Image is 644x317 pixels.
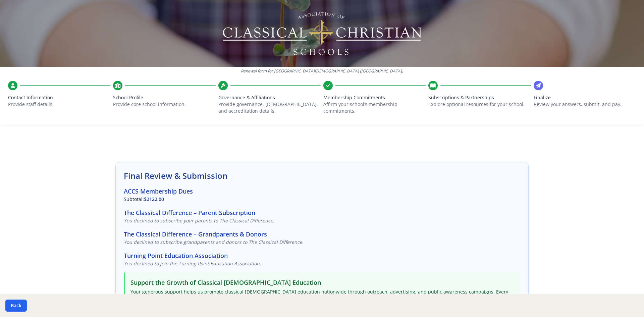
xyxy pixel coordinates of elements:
[124,187,520,196] h3: ACCS Membership Dues
[428,101,531,108] p: Explore optional resources for your school.
[218,101,321,114] p: Provide governance, [DEMOGRAPHIC_DATA], and accreditation details.
[124,251,520,260] h3: Turning Point Education Association
[144,196,164,202] span: $2122.00
[130,278,515,287] h3: Support the Growth of Classical [DEMOGRAPHIC_DATA] Education
[124,208,520,217] h3: The Classical Difference – Parent Subscription
[8,94,110,101] span: Contact Information
[124,170,520,181] h2: Final Review & Submission
[323,94,426,101] span: Membership Commitments
[124,229,520,239] h3: The Classical Difference – Grandparents & Donors
[124,196,520,203] p: Subtotal:
[113,94,215,101] span: School Profile
[323,101,426,114] p: Affirm your school’s membership commitments.
[130,288,515,302] p: Your generous support helps us promote classical [DEMOGRAPHIC_DATA] education nationwide through ...
[124,260,520,267] p: You declined to join the Turning Point Education Association.
[8,101,110,108] p: Provide staff details.
[534,101,636,108] p: Review your answers, submit, and pay.
[534,94,636,101] span: Finalize
[428,94,531,101] span: Subscriptions & Partnerships
[124,217,520,224] p: You declined to subscribe your parents to The Classical Difference.
[218,94,321,101] span: Governance & Affiliations
[124,239,520,246] p: You declined to subscribe grandparents and donors to The Classical Difference.
[113,101,215,108] p: Provide core school information.
[5,300,27,312] button: Back
[222,10,423,57] img: Logo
